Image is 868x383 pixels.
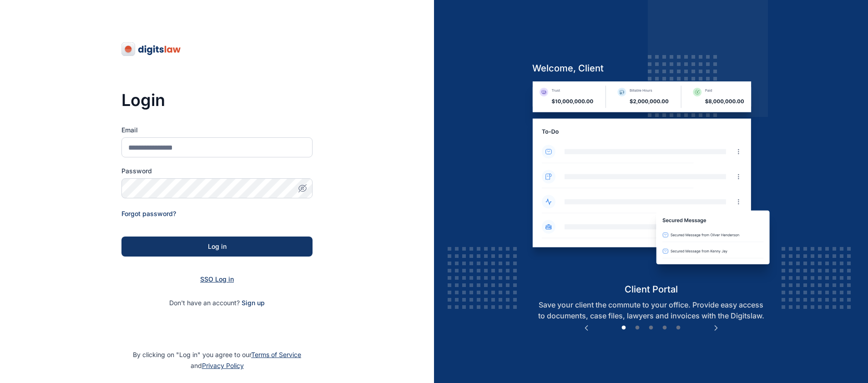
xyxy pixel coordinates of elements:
img: digitslaw-logo [121,42,182,56]
h5: client portal [525,283,777,296]
p: Don't have an account? [121,298,313,307]
a: Terms of Service [251,351,301,358]
p: Save your client the commute to your office. Provide easy access to documents, case files, lawyer... [525,299,777,321]
span: Sign up [242,298,265,307]
div: Log in [136,242,298,251]
span: and [191,362,244,369]
button: 1 [619,323,628,333]
a: Privacy Policy [202,362,244,369]
a: Forgot password? [121,210,176,217]
button: Previous [582,323,591,333]
label: Email [121,126,313,135]
h3: Login [121,91,313,109]
button: 4 [660,323,669,333]
label: Password [121,166,313,176]
h5: welcome, client [525,62,777,75]
button: Next [712,323,721,333]
button: 3 [646,323,656,333]
img: client-portal [525,81,777,283]
p: By clicking on "Log in" you agree to our [11,349,423,371]
button: Log in [121,237,313,257]
a: SSO Log in [200,275,234,283]
button: 5 [674,323,683,333]
a: Sign up [242,299,265,307]
button: 2 [633,323,642,333]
